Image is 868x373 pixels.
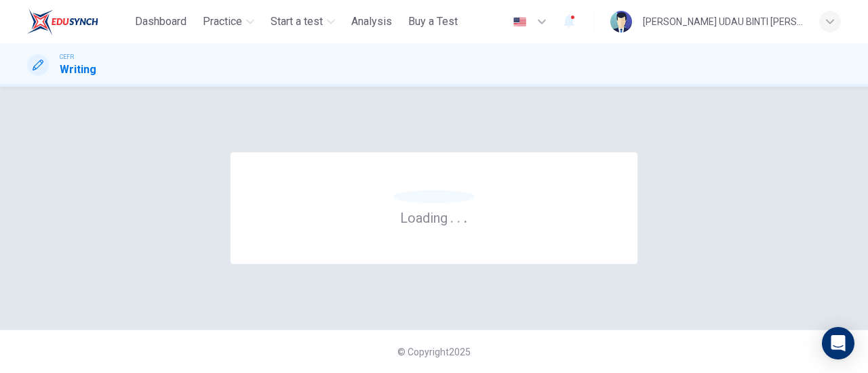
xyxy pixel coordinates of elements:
[456,205,461,227] h6: .
[27,8,98,35] img: ELTC logo
[400,209,468,226] h6: Loading
[271,14,323,30] span: Start a test
[408,14,458,30] span: Buy a Test
[203,14,242,30] span: Practice
[135,14,186,30] span: Dashboard
[450,205,454,227] h6: .
[822,327,854,359] div: Open Intercom Messenger
[197,9,260,34] button: Practice
[346,9,397,34] button: Analysis
[643,14,803,30] div: [PERSON_NAME] UDAU BINTI [PERSON_NAME] UDAU
[511,17,528,27] img: en
[397,347,471,357] span: © Copyright 2025
[403,9,463,34] button: Buy a Test
[610,11,632,32] img: Profile picture
[351,14,392,30] span: Analysis
[60,62,96,78] h1: Writing
[27,8,130,35] a: ELTC logo
[130,9,192,34] button: Dashboard
[463,205,468,227] h6: .
[265,9,340,34] button: Start a test
[60,52,74,62] span: CEFR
